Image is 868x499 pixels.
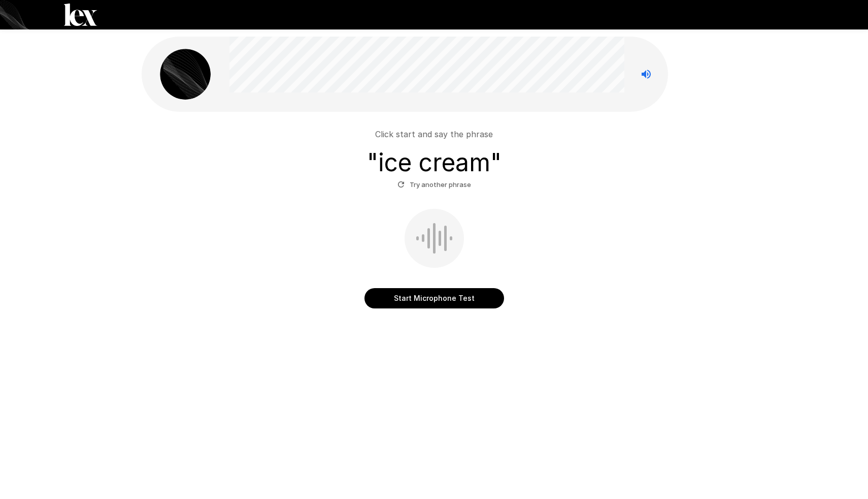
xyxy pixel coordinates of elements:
[160,49,211,100] img: lex_avatar2.png
[367,148,502,177] h3: " ice cream "
[395,177,474,193] button: Try another phrase
[636,64,656,84] button: Stop reading questions aloud
[375,128,493,140] p: Click start and say the phrase
[364,288,504,308] button: Start Microphone Test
